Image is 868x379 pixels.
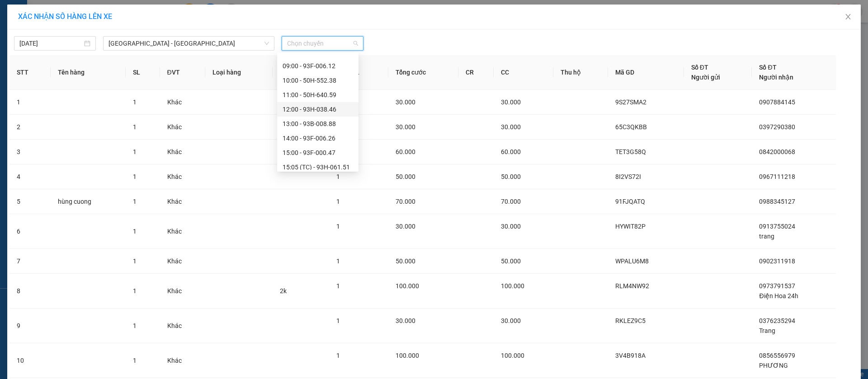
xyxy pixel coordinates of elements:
[280,287,287,295] span: 2k
[759,198,795,205] span: 0988345127
[396,282,419,290] span: 100.000
[160,214,205,249] td: Khác
[9,274,51,309] td: 8
[9,309,51,343] td: 9
[283,162,353,172] div: 15:05 (TC) - 93H-061.51
[9,55,51,90] th: STT
[501,173,521,180] span: 50.000
[615,223,646,230] span: HYWIT82P
[9,140,51,164] td: 3
[396,123,415,131] span: 30.000
[759,123,795,131] span: 0397290380
[133,287,137,295] span: 1
[133,198,137,205] span: 1
[336,223,340,230] span: 1
[608,55,684,90] th: Mã GD
[396,173,415,180] span: 50.000
[329,55,388,90] th: Tổng SL
[264,41,269,46] span: down
[133,357,137,364] span: 1
[615,123,647,131] span: 65C3QKBB
[160,189,205,214] td: Khác
[759,282,795,290] span: 0973791537
[19,38,82,48] input: 12/09/2025
[396,148,415,155] span: 60.000
[133,98,137,106] span: 1
[615,98,646,106] span: 9S27SMA2
[458,55,494,90] th: CR
[133,228,137,235] span: 1
[205,55,273,90] th: Loại hàng
[501,257,521,265] span: 50.000
[388,55,458,90] th: Tổng cước
[336,282,340,290] span: 1
[553,55,608,90] th: Thu hộ
[691,74,720,81] span: Người gửi
[759,64,776,71] span: Số ĐT
[691,64,708,71] span: Số ĐT
[283,148,353,158] div: 15:00 - 93F-000.47
[759,257,795,265] span: 0902311918
[396,198,415,205] span: 70.000
[759,327,775,334] span: Trang
[108,37,269,50] span: Sài Gòn - Lộc Ninh
[759,98,795,106] span: 0907884145
[126,55,160,90] th: SL
[160,249,205,274] td: Khác
[759,292,798,299] span: Điện Hoa 24h
[615,282,649,290] span: RLM4NW92
[759,352,795,359] span: 0856556979
[501,148,521,155] span: 60.000
[287,37,358,50] span: Chọn chuyến
[396,317,415,324] span: 30.000
[160,115,205,140] td: Khác
[759,148,795,155] span: 0842000068
[160,90,205,115] td: Khác
[501,317,521,324] span: 30.000
[759,74,793,81] span: Người nhận
[501,98,521,106] span: 30.000
[283,90,353,100] div: 11:00 - 50H-640.59
[283,119,353,129] div: 13:00 - 93B-008.88
[133,123,137,131] span: 1
[51,189,126,214] td: hùng cuong
[133,257,137,265] span: 1
[615,257,649,265] span: WPALU6M8
[615,173,641,180] span: 8I2VS72I
[759,173,795,180] span: 0967111218
[835,5,861,30] button: Close
[336,173,340,180] span: 1
[18,12,112,21] span: XÁC NHẬN SỐ HÀNG LÊN XE
[133,322,137,329] span: 1
[759,362,788,369] span: PHƯƠNG
[396,352,419,359] span: 100.000
[283,104,353,114] div: 12:00 - 93H-038.46
[396,257,415,265] span: 50.000
[51,55,126,90] th: Tên hàng
[9,115,51,140] td: 2
[501,352,524,359] span: 100.000
[759,233,774,240] span: trang
[844,13,852,20] span: close
[615,148,646,155] span: TET3G58Q
[9,164,51,189] td: 4
[759,223,795,230] span: 0913755024
[336,257,340,265] span: 1
[160,164,205,189] td: Khác
[759,317,795,324] span: 0376235294
[615,317,646,324] span: RKLEZ9C5
[283,133,353,143] div: 14:00 - 93F-006.26
[396,98,415,106] span: 30.000
[160,343,205,378] td: Khác
[9,343,51,378] td: 10
[9,249,51,274] td: 7
[160,140,205,164] td: Khác
[501,198,521,205] span: 70.000
[494,55,553,90] th: CC
[283,61,353,71] div: 09:00 - 93F-006.12
[396,223,415,230] span: 30.000
[273,55,330,90] th: Ghi chú
[160,274,205,309] td: Khác
[283,75,353,85] div: 10:00 - 50H-552.38
[615,198,645,205] span: 91FJQATQ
